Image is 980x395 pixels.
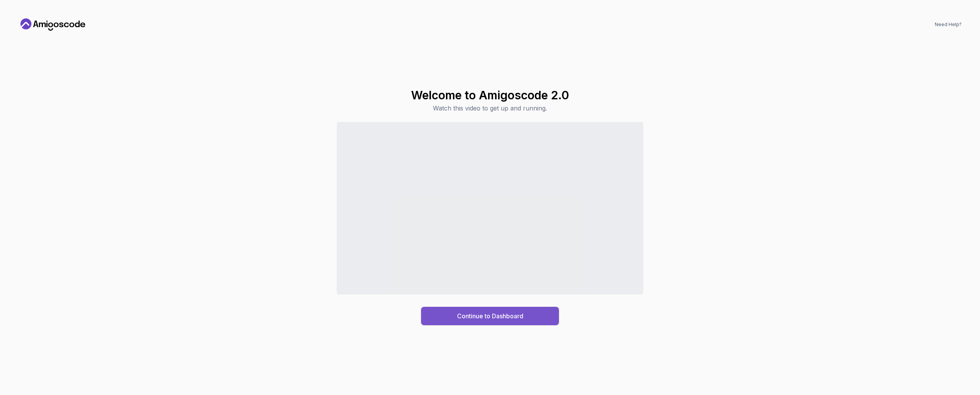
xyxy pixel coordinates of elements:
[18,18,87,31] a: Home link
[411,104,569,113] p: Watch this video to get up and running.
[421,307,559,325] button: Continue to Dashboard
[457,311,523,321] div: Continue to Dashboard
[935,21,962,28] a: Need Help?
[337,122,643,295] iframe: Sales Video
[411,88,569,102] h1: Welcome to Amigoscode 2.0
